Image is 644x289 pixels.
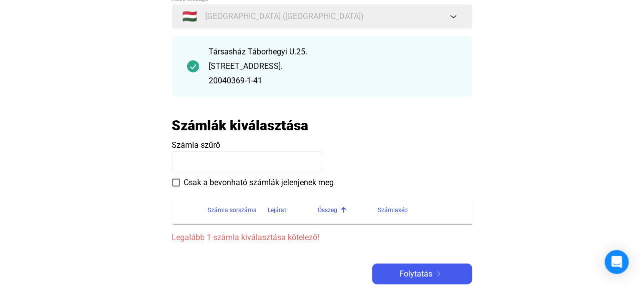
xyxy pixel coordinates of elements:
[268,204,318,216] div: Lejárat
[172,4,472,28] button: 🇭🇺[GEOGRAPHIC_DATA] ([GEOGRAPHIC_DATA])
[172,232,472,244] span: Legalább 1 számla kiválasztása kötelező!
[209,75,457,87] div: 20040369-1-41
[378,204,408,216] div: Számlakép
[172,140,221,150] span: Számla szűrő
[268,204,287,216] div: Lejárat
[208,204,257,216] div: Számla sorszáma
[318,204,338,216] div: Összeg
[184,177,334,189] span: Csak a bevonható számlák jelenjenek meg
[605,250,629,274] div: Open Intercom Messenger
[318,204,378,216] div: Összeg
[400,268,433,280] span: Folytatás
[187,60,199,72] img: checkmark-darker-green-circle
[208,204,268,216] div: Számla sorszáma
[433,272,445,277] img: arrow-right-white
[372,264,472,285] button: Folytatásarrow-right-white
[172,117,309,134] h2: Számlák kiválasztása
[378,204,460,216] div: Számlakép
[206,10,364,22] span: [GEOGRAPHIC_DATA] ([GEOGRAPHIC_DATA])
[183,10,198,22] span: 🇭🇺
[209,60,457,72] div: [STREET_ADDRESS].
[209,46,457,58] div: Társasház Táborhegyi U.25.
